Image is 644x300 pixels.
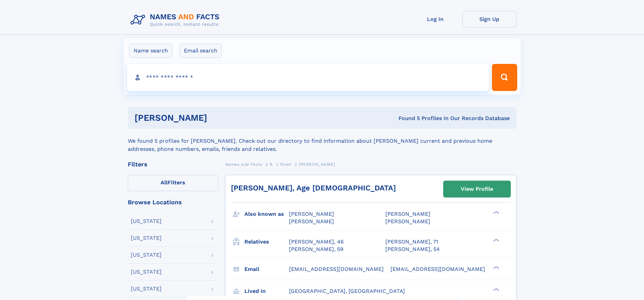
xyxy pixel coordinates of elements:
[244,263,289,275] h3: Email
[161,179,168,186] span: All
[462,11,517,27] a: Sign Up
[270,162,273,167] span: R
[131,286,162,292] div: [US_STATE]
[289,238,344,246] a: [PERSON_NAME], 46
[270,160,273,168] a: R
[244,236,289,248] h3: Relatives
[289,288,405,294] span: [GEOGRAPHIC_DATA], [GEOGRAPHIC_DATA]
[461,181,493,197] div: View Profile
[492,238,500,242] div: ❯
[299,162,335,167] span: [PERSON_NAME]
[280,162,291,167] span: Rivet
[128,129,517,153] div: We found 5 profiles for [PERSON_NAME]. Check out our directory to find information about [PERSON_...
[385,218,430,225] span: [PERSON_NAME]
[385,246,440,253] a: [PERSON_NAME], 54
[385,238,438,246] a: [PERSON_NAME], 71
[131,235,162,241] div: [US_STATE]
[303,115,510,122] div: Found 5 Profiles In Our Records Database
[231,184,396,192] a: [PERSON_NAME], Age [DEMOGRAPHIC_DATA]
[280,160,291,168] a: Rivet
[131,252,162,258] div: [US_STATE]
[128,161,218,167] div: Filters
[225,160,262,168] a: Names and Facts
[289,266,384,272] span: [EMAIL_ADDRESS][DOMAIN_NAME]
[128,11,225,29] img: Logo Names and Facts
[492,287,500,292] div: ❯
[492,210,500,215] div: ❯
[408,11,462,27] a: Log In
[131,218,162,224] div: [US_STATE]
[127,64,489,91] input: search input
[289,246,343,253] a: [PERSON_NAME], 59
[289,211,334,217] span: [PERSON_NAME]
[385,211,430,217] span: [PERSON_NAME]
[180,44,222,58] label: Email search
[492,64,517,91] button: Search Button
[128,199,218,205] div: Browse Locations
[492,265,500,270] div: ❯
[131,269,162,275] div: [US_STATE]
[289,218,334,225] span: [PERSON_NAME]
[129,44,172,58] label: Name search
[128,175,218,191] label: Filters
[244,285,289,297] h3: Lived in
[135,114,303,122] h1: [PERSON_NAME]
[390,266,485,272] span: [EMAIL_ADDRESS][DOMAIN_NAME]
[244,208,289,220] h3: Also known as
[444,181,510,197] a: View Profile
